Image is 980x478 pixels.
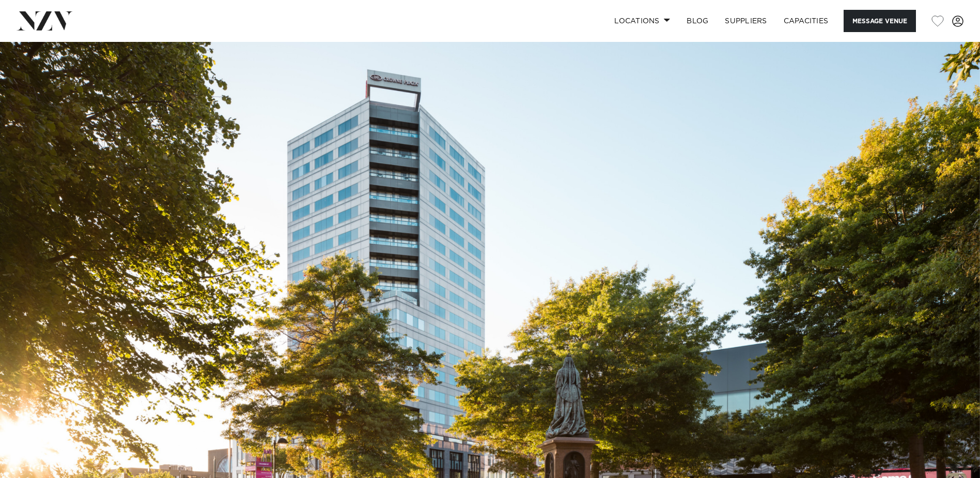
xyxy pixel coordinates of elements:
img: nzv-logo.png [17,11,73,30]
a: Capacities [775,10,837,32]
a: SUPPLIERS [717,10,775,32]
a: BLOG [678,10,717,32]
button: Message Venue [844,10,916,32]
a: Locations [606,10,678,32]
